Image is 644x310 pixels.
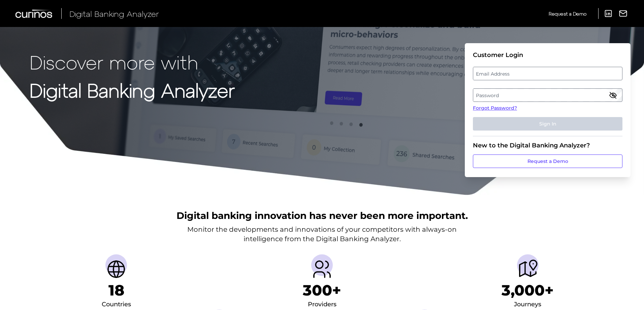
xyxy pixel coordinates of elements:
[514,299,541,310] div: Journeys
[108,281,124,299] h1: 18
[549,11,586,17] span: Request a Demo
[473,142,622,149] div: New to the Digital Banking Analyzer?
[102,299,131,310] div: Countries
[187,225,457,244] p: Monitor the developments and innovations of your competitors with always-on intelligence from the...
[69,9,159,19] span: Digital Banking Analyzer
[30,79,235,101] strong: Digital Banking Analyzer
[30,51,235,73] p: Discover more with
[502,281,554,299] h1: 3,000+
[176,209,468,222] h2: Digital banking innovation has never been more important.
[473,67,622,80] label: Email Address
[473,89,622,101] label: Password
[105,258,127,280] img: Countries
[473,117,622,131] button: Sign In
[517,258,539,280] img: Journeys
[473,105,622,112] a: Forgot Password?
[308,299,336,310] div: Providers
[15,9,53,18] img: Curinos
[303,281,341,299] h1: 300+
[473,154,622,168] a: Request a Demo
[473,51,622,59] div: Customer Login
[549,8,586,19] a: Request a Demo
[311,258,333,280] img: Providers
